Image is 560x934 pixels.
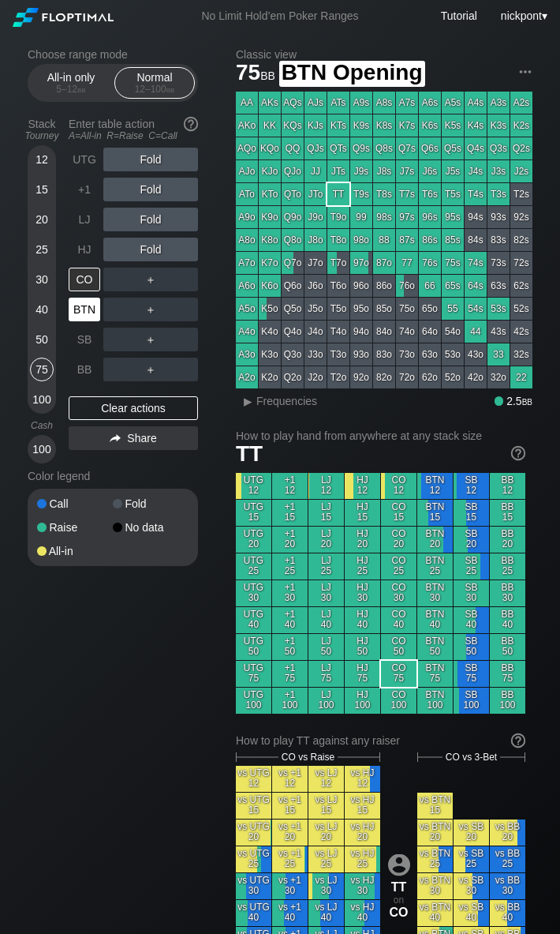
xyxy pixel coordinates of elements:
div: CO 15 [381,500,416,526]
div: A4o [236,321,258,343]
div: BB 20 [490,527,525,553]
div: 93s [487,206,510,228]
div: K7s [396,114,418,137]
div: T3o [327,343,349,366]
div: All-in [37,546,113,557]
div: CO 75 [381,661,416,687]
div: A3s [487,92,510,114]
div: KQs [282,114,304,137]
div: LJ 20 [308,527,344,553]
div: 76s [419,252,441,274]
img: icon-avatar.b40e07d9.svg [388,853,410,876]
div: A7s [396,92,418,114]
div: 87o [373,252,395,274]
div: ▸ [237,392,258,411]
div: 73o [396,343,418,366]
div: SB [69,328,100,351]
div: ATo [236,183,258,205]
div: 54s [465,298,487,320]
div: SB 12 [454,473,489,499]
div: J9o [304,206,327,228]
div: BTN 12 [417,473,453,499]
div: J8s [373,160,395,182]
div: 77 [396,252,418,274]
div: Q7o [282,252,304,274]
div: UTG 75 [236,661,271,687]
div: 88 [373,229,395,251]
div: J4o [304,321,327,343]
div: 53s [487,298,510,320]
div: J6o [304,275,327,297]
div: T5s [442,183,464,205]
div: Fold [103,238,198,261]
div: UTG 20 [236,527,271,553]
div: 43s [487,321,510,343]
div: JJ [304,160,327,182]
div: 74s [465,252,487,274]
div: UTG 50 [236,634,271,660]
div: No Limit Hold’em Poker Ranges [177,9,382,26]
div: SB 75 [454,661,489,687]
div: A7o [236,252,258,274]
div: T4s [465,183,487,205]
div: Call [37,498,113,509]
div: 93o [350,343,372,366]
div: K2s [510,114,532,137]
div: J6s [419,160,441,182]
img: help.32db89a4.svg [182,115,200,133]
div: QJs [304,137,327,159]
div: UTG 40 [236,607,271,633]
div: A8s [373,92,395,114]
div: KTs [327,114,349,137]
div: T7o [327,252,349,274]
div: 32s [510,343,532,366]
div: T6o [327,275,349,297]
div: LJ [69,208,100,231]
div: CO [69,268,100,291]
div: ＋ [103,298,198,321]
div: J7o [304,252,327,274]
div: A=All-in R=Raise C=Call [69,130,198,141]
div: 72s [510,252,532,274]
div: Q9o [282,206,304,228]
div: LJ 30 [308,580,344,606]
div: ＋ [103,268,198,291]
div: 75 [30,358,54,381]
span: bb [260,66,275,83]
div: Q8s [373,137,395,159]
div: +1 12 [272,473,308,499]
div: 44 [465,321,487,343]
div: TT [327,183,349,205]
div: 94o [350,321,372,343]
div: BTN 15 [417,500,453,526]
div: K5o [259,298,281,320]
div: QTo [282,183,304,205]
a: Tutorial [441,9,477,22]
div: Enter table action [69,111,198,148]
div: 65o [419,298,441,320]
div: 92o [350,366,372,388]
div: CO 20 [381,527,416,553]
div: 75s [442,252,464,274]
div: LJ 75 [308,661,344,687]
div: Q4o [282,321,304,343]
div: T6s [419,183,441,205]
div: CO 40 [381,607,416,633]
div: +1 30 [272,580,308,606]
div: BTN [69,298,100,321]
div: Q3o [282,343,304,366]
div: Tourney [21,130,62,141]
div: BB [69,358,100,381]
div: ＋ [103,358,198,381]
div: 50 [30,328,54,351]
div: UTG 15 [236,500,271,526]
div: Q3s [487,137,510,159]
div: ATs [327,92,349,114]
div: 25 [30,238,54,261]
div: QQ [282,137,304,159]
div: AQo [236,137,258,159]
div: HJ 30 [345,580,380,606]
div: 52s [510,298,532,320]
div: BB 30 [490,580,525,606]
div: LJ 50 [308,634,344,660]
